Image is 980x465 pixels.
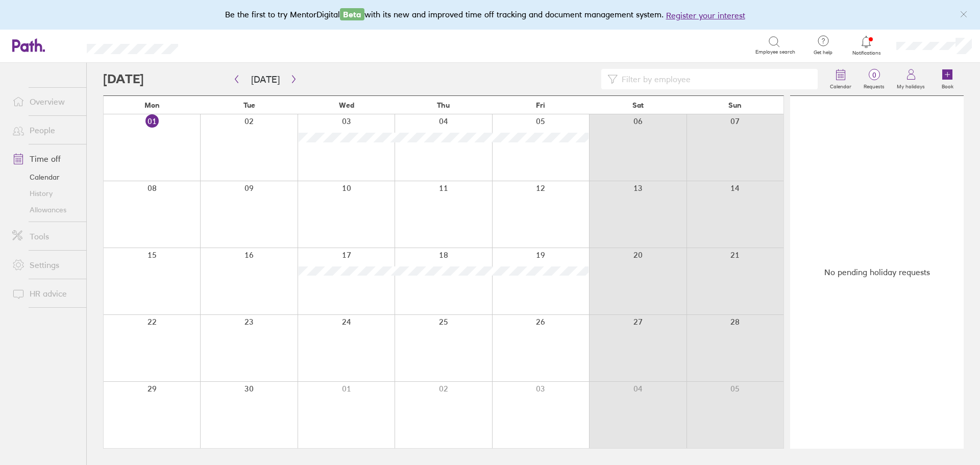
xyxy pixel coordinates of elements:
a: Tools [4,226,86,247]
button: [DATE] [243,71,288,88]
a: Allowances [4,202,86,218]
a: Settings [4,255,86,275]
label: Requests [857,81,891,90]
a: Overview [4,91,86,112]
span: Notifications [850,50,883,56]
div: Search [206,40,232,50]
label: Calendar [824,81,857,90]
span: Sun [728,101,742,109]
span: Thu [437,101,450,109]
a: Book [931,63,964,95]
span: Tue [243,101,255,109]
a: Calendar [4,169,86,185]
span: 0 [857,71,891,79]
a: Notifications [850,35,883,56]
span: Mon [144,101,160,109]
a: 0Requests [857,63,891,95]
a: People [4,120,86,140]
a: HR advice [4,283,86,304]
input: Filter by employee [618,69,812,89]
span: Sat [632,101,644,109]
span: Get help [806,50,840,56]
div: Be the first to try MentorDigital with its new and improved time off tracking and document manage... [225,8,755,21]
div: No pending holiday requests [790,96,964,449]
span: Fri [536,101,545,109]
label: My holidays [891,81,931,90]
label: Book [936,81,960,90]
a: Calendar [824,63,857,95]
a: History [4,185,86,202]
button: Register your interest [666,9,745,21]
span: Employee search [755,49,795,55]
a: Time off [4,149,86,169]
a: My holidays [891,63,931,95]
span: Beta [340,8,364,20]
span: Wed [339,101,354,109]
